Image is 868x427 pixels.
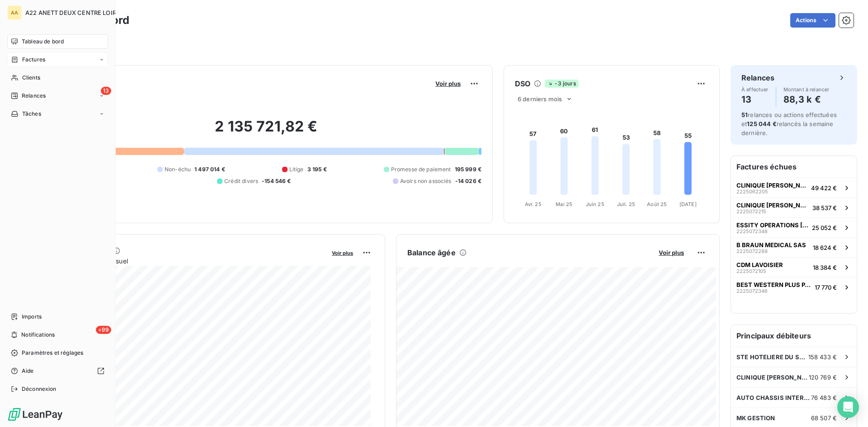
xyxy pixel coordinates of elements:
span: 3 195 € [307,165,327,174]
span: BEST WESTERN PLUS PARIS SACLAY [736,281,811,288]
span: -3 jours [545,80,578,88]
span: MK GESTION [736,414,775,422]
button: BEST WESTERN PLUS PARIS SACLAY222507234617 770 € [731,277,857,297]
span: Voir plus [659,249,684,256]
span: Tableau de bord [22,38,64,46]
tspan: [DATE] [679,201,697,207]
span: Voir plus [435,80,461,87]
span: 25 052 € [812,224,837,231]
button: CDM LAVOISIER222507210518 384 € [731,257,857,277]
span: Chiffre d'affaires mensuel [51,256,325,266]
button: Actions [790,13,835,28]
span: CLINIQUE [PERSON_NAME] 2 [736,182,807,189]
tspan: Juil. 25 [617,201,635,207]
span: B BRAUN MEDICAL SAS [736,241,806,249]
span: 2225072346 [736,288,768,294]
span: 1 497 014 € [194,165,225,174]
span: -14 026 € [455,177,481,185]
span: 195 999 € [455,165,481,174]
tspan: Août 25 [647,201,667,207]
button: B BRAUN MEDICAL SAS222507228918 624 € [731,237,857,257]
span: Paramètres et réglages [22,349,83,357]
div: AA [7,5,22,20]
span: À effectuer [741,87,769,92]
h6: Balance âgée [407,247,456,258]
span: Avoirs non associés [400,177,452,185]
span: +99 [96,326,111,334]
span: Imports [22,313,42,321]
span: 2225062205 [736,189,768,194]
button: CLINIQUE [PERSON_NAME] 2222507221538 537 € [731,197,857,217]
button: Voir plus [433,80,463,88]
span: 6 derniers mois [518,95,562,103]
span: ESSITY OPERATIONS [GEOGRAPHIC_DATA] [736,221,808,229]
span: Tâches [22,110,41,118]
button: ESSITY OPERATIONS [GEOGRAPHIC_DATA]222507234825 052 € [731,217,857,237]
span: CLINIQUE [PERSON_NAME] 2 [736,374,809,381]
h6: DSO [515,78,530,89]
span: 2225072348 [736,229,768,234]
button: Voir plus [656,249,687,257]
span: 18 624 € [813,244,837,251]
span: CDM LAVOISIER [736,261,783,268]
span: 158 433 € [808,353,837,361]
span: 18 384 € [813,264,837,271]
span: STE HOTELIERE DU SH61QG [736,353,808,361]
span: 2225072105 [736,268,766,274]
img: Logo LeanPay [7,407,63,422]
span: A22 ANETT DEUX CENTRE LOIRE [25,9,120,16]
span: 13 [101,87,111,95]
span: Relances [22,92,46,100]
span: Factures [22,56,45,64]
span: 2225072215 [736,209,766,214]
span: 125 044 € [747,120,776,127]
tspan: Mai 25 [556,201,572,207]
h4: 13 [741,92,769,107]
tspan: Juin 25 [586,201,604,207]
h6: Factures échues [731,156,857,178]
span: 68 507 € [811,414,837,422]
button: CLINIQUE [PERSON_NAME] 2222506220549 422 € [731,178,857,197]
span: 2225072289 [736,249,768,254]
h2: 2 135 721,82 € [51,117,481,145]
span: AUTO CHASSIS INTERNATIONAL [736,394,811,401]
h6: Relances [741,72,774,83]
span: Aide [22,367,34,375]
span: Promesse de paiement [391,165,451,174]
span: Clients [22,74,40,82]
span: Voir plus [332,250,353,256]
h4: 88,3 k € [783,92,830,107]
span: Litige [289,165,304,174]
h6: Principaux débiteurs [731,325,857,347]
span: 51 [741,111,748,118]
a: Aide [7,364,108,378]
div: Open Intercom Messenger [837,396,859,418]
span: -154 546 € [262,177,291,185]
span: Déconnexion [22,385,57,393]
span: Crédit divers [224,177,258,185]
span: Non-échu [165,165,191,174]
span: Notifications [21,331,55,339]
button: Voir plus [329,249,356,257]
span: Montant à relancer [783,87,830,92]
span: 76 483 € [811,394,837,401]
tspan: Avr. 25 [525,201,542,207]
span: 38 537 € [812,204,837,211]
span: relances ou actions effectuées et relancés la semaine dernière. [741,111,837,136]
span: 120 769 € [809,374,837,381]
span: 17 770 € [815,284,837,291]
span: 49 422 € [811,184,837,192]
span: CLINIQUE [PERSON_NAME] 2 [736,202,809,209]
